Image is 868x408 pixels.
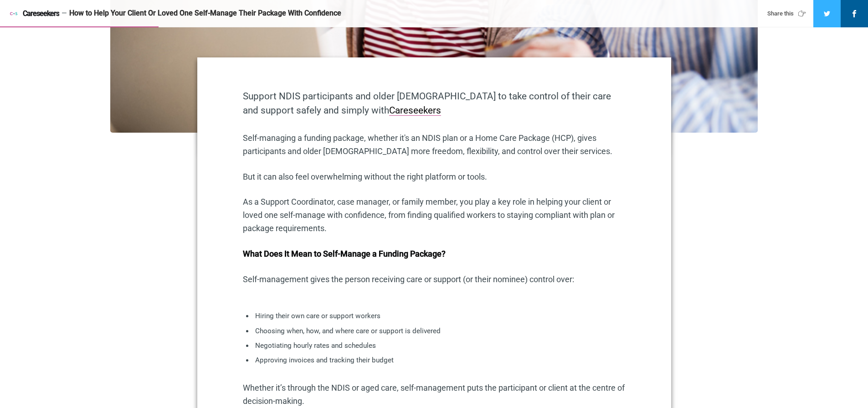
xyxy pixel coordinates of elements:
[9,9,59,18] a: Careseekers
[9,9,18,18] img: Careseekers icon
[243,196,626,235] p: As a Support Coordinator, case manager, or family member, you play a key role in helping your cli...
[243,132,626,158] p: Self-managing a funding package, whether it's an NDIS plan or a Home Care Package (HCP), gives pa...
[243,170,626,184] p: But it can also feel overwhelming without the right platform or tools.
[389,105,441,116] a: Careseekers
[243,382,626,408] p: Whether it’s through the NDIS or aged care, self-management puts the participant or client at the...
[255,355,613,366] p: Approving invoices and tracking their budget
[23,10,59,18] span: Careseekers
[243,249,446,258] strong: What Does It Mean to Self-Manage a Funding Package?
[255,325,613,336] p: Choosing when, how, and where care or support is delivered
[62,10,67,17] span: —
[69,9,750,18] div: How to Help Your Client Or Loved One Self-Manage Their Package With Confidence
[243,89,626,118] p: Support NDIS participants and older [DEMOGRAPHIC_DATA] to take control of their care and support ...
[255,340,613,351] p: Negotiating hourly rates and schedules
[255,310,613,321] p: Hiring their own care or support workers
[243,273,626,286] p: Self-management gives the person receiving care or support (or their nominee) control over:
[767,10,809,18] div: Share this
